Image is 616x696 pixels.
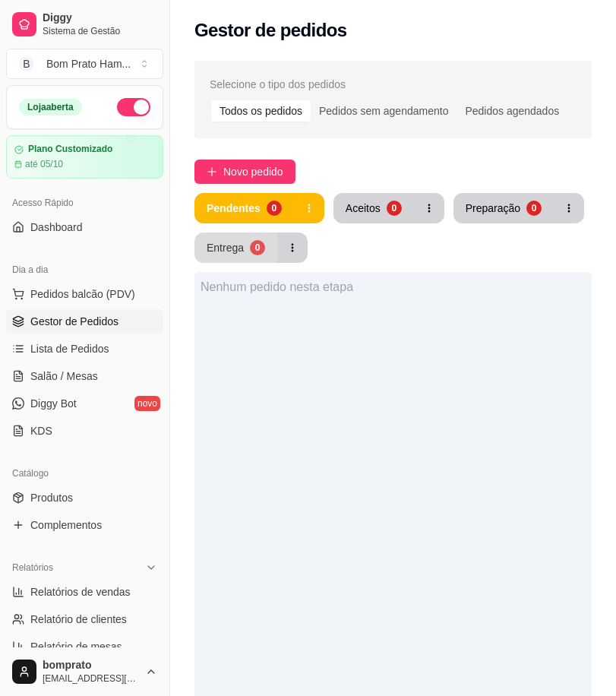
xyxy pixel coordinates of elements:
[194,18,347,43] h2: Gestor de pedidos
[207,240,244,255] div: Entrega
[194,160,295,184] button: Novo pedido
[223,163,283,180] span: Novo pedido
[30,341,109,356] span: Lista de Pedidos
[19,56,34,71] span: B
[6,337,163,361] a: Lista de Pedidos
[6,282,163,306] button: Pedidos balcão (PDV)
[207,201,261,216] div: Pendentes
[6,364,163,388] a: Salão / Mesas
[6,49,163,79] button: Select a team
[207,166,217,177] span: plus
[333,193,414,223] button: Aceitos0
[210,76,346,93] span: Selecione o tipo dos pedidos
[6,6,163,43] a: DiggySistema de Gestão
[526,201,542,216] div: 0
[466,201,520,216] div: Preparação
[346,201,381,216] div: Aceitos
[194,233,277,263] button: Entrega0
[43,659,139,672] span: bomprato
[453,193,554,223] button: Preparação0
[6,258,163,282] div: Dia a dia
[6,513,163,537] a: Complementos
[30,490,73,505] span: Produtos
[6,135,163,179] a: Plano Customizadoaté 05/10
[6,486,163,510] a: Produtos
[12,562,53,574] span: Relatórios
[30,314,118,329] span: Gestor de Pedidos
[6,419,163,443] a: KDS
[46,56,131,71] div: Bom Prato Ham ...
[267,201,282,216] div: 0
[30,369,98,384] span: Salão / Mesas
[250,240,265,255] div: 0
[30,220,83,235] span: Dashboard
[211,100,311,122] div: Todos os pedidos
[30,286,135,302] span: Pedidos balcão (PDV)
[6,309,163,334] a: Gestor de Pedidos
[6,391,163,416] a: Diggy Botnovo
[30,423,52,438] span: KDS
[6,653,163,690] button: bomprato[EMAIL_ADDRESS][DOMAIN_NAME]
[43,25,157,37] span: Sistema de Gestão
[194,193,294,223] button: Pendentes0
[6,461,163,486] div: Catálogo
[43,11,157,25] span: Diggy
[6,580,163,604] a: Relatórios de vendas
[28,144,112,155] article: Plano Customizado
[201,278,586,296] div: Nenhum pedido nesta etapa
[311,100,456,122] div: Pedidos sem agendamento
[19,99,82,115] div: Loja aberta
[30,517,102,533] span: Complementos
[30,584,131,600] span: Relatórios de vendas
[43,672,139,685] span: [EMAIL_ADDRESS][DOMAIN_NAME]
[30,396,77,411] span: Diggy Bot
[456,100,567,122] div: Pedidos agendados
[6,191,163,215] div: Acesso Rápido
[117,98,150,116] button: Alterar Status
[6,634,163,659] a: Relatório de mesas
[30,612,127,627] span: Relatório de clientes
[25,158,63,170] article: até 05/10
[6,215,163,239] a: Dashboard
[387,201,402,216] div: 0
[30,639,122,654] span: Relatório de mesas
[6,607,163,631] a: Relatório de clientes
